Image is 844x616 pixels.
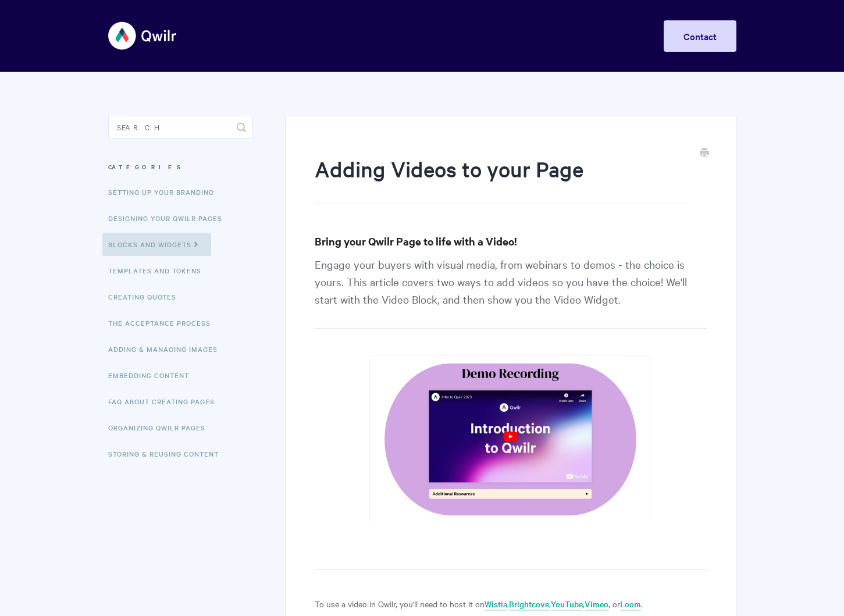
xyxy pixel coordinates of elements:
a: FAQ About Creating Pages [108,390,223,413]
img: Qwilr Help Center [108,14,177,58]
img: file-tgRr2cBvUm.png [369,355,653,522]
a: Designing Your Qwilr Pages [108,206,231,230]
a: Templates and Tokens [108,259,210,282]
a: YouTube [551,598,583,611]
h1: Adding Videos to your Page [315,154,689,204]
h3: Bring your Qwilr Page to life with a Video! [315,233,706,250]
a: Brightcove [509,598,549,611]
a: Storing & Reusing Content [108,442,227,465]
a: Organizing Qwilr Pages [108,416,214,439]
a: Adding & Managing Images [108,337,226,361]
p: Engage your buyers with visual media, from webinars to demos - the choice is yours. This article ... [315,255,706,329]
a: Creating Quotes [108,285,185,308]
a: Setting up your Branding [108,180,223,204]
p: To use a video in Qwilr, you'll need to host it on , , , , or . [315,597,706,611]
h3: Categories [108,156,253,177]
a: Loom [620,598,641,611]
input: Search [108,116,253,139]
a: Blocks and Widgets [102,233,211,256]
a: Contact [664,20,736,52]
a: Vimeo [585,598,608,611]
a: Wistia [485,598,507,611]
a: The Acceptance Process [108,311,219,334]
a: Embedding Content [108,364,198,387]
a: Print this Article [700,147,709,160]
